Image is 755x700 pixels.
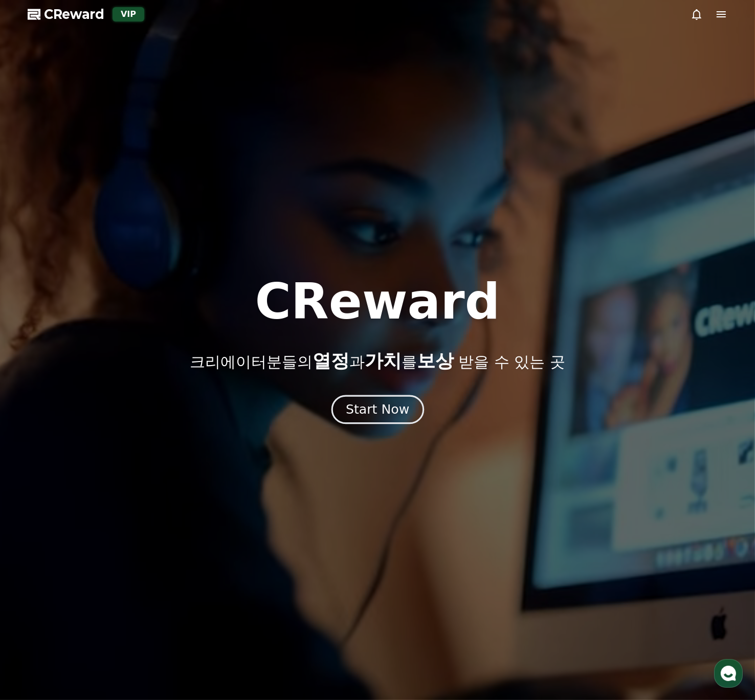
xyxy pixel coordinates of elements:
[113,7,144,21] div: VIP
[365,350,402,371] span: 가치
[3,324,68,350] a: 홈
[28,6,104,22] a: CReward
[190,351,565,371] p: 크리에이터분들의 과 를 받을 수 있는 곳
[313,350,349,371] span: 열정
[44,6,104,22] span: CReward
[132,324,196,350] a: 설정
[32,340,38,348] span: 홈
[158,340,170,348] span: 설정
[417,350,454,371] span: 보상
[255,277,500,326] h1: CReward
[331,395,424,424] button: Start Now
[68,324,132,350] a: 대화
[346,401,409,418] div: Start Now
[334,406,422,416] a: Start Now
[94,340,106,348] span: 대화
